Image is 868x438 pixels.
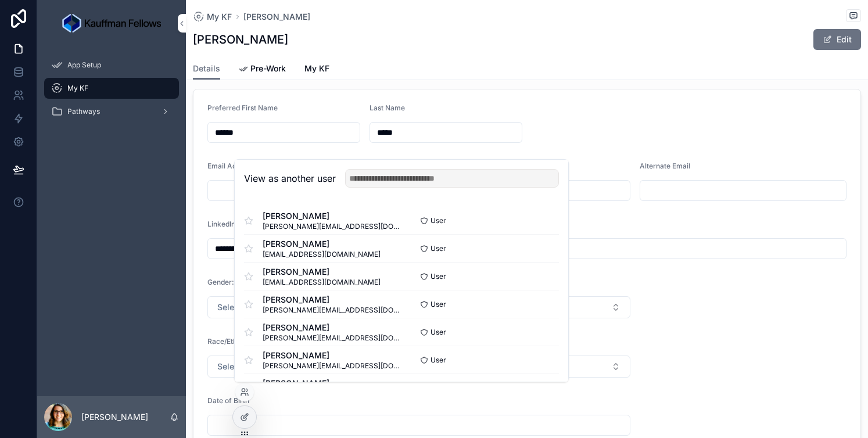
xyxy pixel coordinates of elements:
button: Edit [813,29,861,50]
span: Gender: How do you most closely identify? [207,278,348,286]
a: App Setup [44,55,179,76]
span: [PERSON_NAME] [263,350,401,361]
span: Pathways [67,107,100,116]
span: User [431,300,446,309]
span: Preferred First Name [207,103,278,112]
span: User [431,272,446,281]
h2: View as another user [244,171,336,185]
span: My KF [67,84,88,93]
a: My KF [304,58,329,81]
span: [EMAIL_ADDRESS][DOMAIN_NAME] [263,250,381,259]
button: Select Button [207,356,630,378]
a: Pathways [44,101,179,122]
span: [PERSON_NAME] [263,266,381,278]
a: [PERSON_NAME] [243,11,310,23]
span: Select a Race/Ethnicity [217,361,307,372]
span: [PERSON_NAME][EMAIL_ADDRESS][DOMAIN_NAME] [263,306,401,315]
span: [PERSON_NAME] [263,238,381,250]
img: App logo [62,14,161,33]
span: [PERSON_NAME] [263,210,401,222]
span: [PERSON_NAME][EMAIL_ADDRESS][DOMAIN_NAME] [263,222,401,231]
span: Select a Gender Identity [217,301,311,313]
span: User [431,216,446,225]
span: Email Address [207,161,254,170]
span: My KF [304,63,329,74]
span: [EMAIL_ADDRESS][DOMAIN_NAME] [263,278,381,287]
span: App Setup [67,60,101,70]
span: User [431,328,446,337]
a: Details [193,58,220,80]
span: Date of Birth [207,396,249,405]
span: Pre-Work [250,63,286,74]
span: [PERSON_NAME] [263,294,401,306]
a: My KF [44,78,179,99]
span: User [431,356,446,365]
a: My KF [193,11,232,23]
span: Race/Ethnicity: How do you most closely identify? [207,337,371,346]
button: Select Button [207,296,630,318]
span: My KF [207,11,232,23]
span: Details [193,63,220,74]
p: [PERSON_NAME] [81,411,148,423]
span: [PERSON_NAME] [263,378,401,389]
span: LinkedIn URL [207,220,251,228]
span: Alternate Email [640,161,690,170]
span: [PERSON_NAME] [263,322,401,333]
span: [PERSON_NAME][EMAIL_ADDRESS][DOMAIN_NAME] [263,361,401,371]
h1: [PERSON_NAME] [193,31,288,48]
span: Last Name [370,103,405,112]
div: scrollable content [37,46,186,137]
a: Pre-Work [239,58,286,81]
span: User [431,244,446,253]
span: [PERSON_NAME][EMAIL_ADDRESS][DOMAIN_NAME] [263,333,401,343]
